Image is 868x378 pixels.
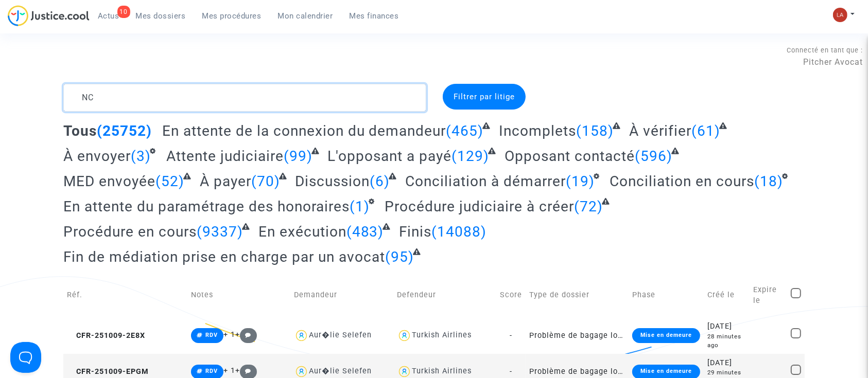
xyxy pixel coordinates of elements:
span: (158) [576,122,614,139]
span: (596) [635,148,672,165]
span: + 1 [223,330,235,339]
span: En exécution [258,223,346,240]
span: (61) [691,122,720,139]
span: (1) [350,198,370,215]
span: (14088) [431,223,487,240]
img: icon-user.svg [397,328,412,343]
div: [DATE] [707,357,746,369]
span: Finis [399,223,431,240]
span: Conciliation à démarrer [405,173,566,190]
span: Actus [98,11,119,21]
span: RDV [205,332,218,338]
span: Discussion [295,173,370,190]
div: Mise en demeure [632,328,700,343]
span: À vérifier [629,122,691,139]
td: Problème de bagage lors d'un voyage en avion [526,317,629,353]
td: Type de dossier [526,273,629,317]
span: (129) [452,148,489,165]
span: L'opposant a payé [327,148,452,165]
span: (19) [566,173,595,190]
img: jc-logo.svg [8,5,90,26]
span: Filtrer par litige [454,92,515,101]
div: [DATE] [707,321,746,332]
span: En attente de la connexion du demandeur [162,122,446,139]
td: Demandeur [290,273,393,317]
span: - [510,331,512,340]
img: 3f9b7d9779f7b0ffc2b90d026f0682a9 [833,8,847,22]
a: Mes dossiers [128,8,194,24]
span: CFR-251009-2E8X [67,331,145,340]
span: En attente du paramétrage des honoraires [63,198,350,215]
span: À payer [200,173,251,190]
div: 10 [117,6,130,18]
span: CFR-251009-EPGM [67,367,149,376]
td: Phase [629,273,704,317]
span: (18) [754,173,783,190]
div: Aur�lie Selefen [309,367,372,375]
span: - [510,367,512,376]
div: 28 minutes ago [707,332,746,350]
td: Expire le [750,273,787,317]
span: Connecté en tant que : [787,46,863,54]
span: Tous [63,122,97,139]
span: (9337) [197,223,243,240]
a: Mon calendrier [270,8,341,24]
div: Aur�lie Selefen [309,331,372,339]
span: Mon calendrier [278,11,333,21]
a: Mes finances [341,8,407,24]
iframe: Help Scout Beacon - Open [10,342,41,373]
a: 10Actus [90,8,128,24]
span: (3) [131,148,151,165]
span: (99) [284,148,313,165]
span: (52) [155,173,184,190]
span: Conciliation en cours [610,173,754,190]
td: Score [496,273,526,317]
td: Defendeur [393,273,496,317]
span: RDV [205,368,218,374]
span: Procédure judiciaire à créer [385,198,575,215]
span: + [235,330,257,339]
span: Procédure en cours [63,223,197,240]
span: (465) [446,122,484,139]
td: Réf. [63,273,187,317]
span: Attente judiciaire [166,148,284,165]
img: icon-user.svg [294,328,309,343]
span: (483) [346,223,384,240]
span: + [235,366,257,375]
span: + 1 [223,366,235,375]
span: Incomplets [499,122,576,139]
span: MED envoyée [63,173,155,190]
span: Opposant contacté [505,148,635,165]
div: Turkish Airlines [412,331,472,339]
span: Mes dossiers [136,11,186,21]
td: Créé le [704,273,750,317]
a: Mes procédures [194,8,270,24]
span: Mes finances [350,11,399,21]
span: (72) [575,198,603,215]
span: (6) [370,173,390,190]
span: À envoyer [63,148,131,165]
span: (25752) [97,122,152,139]
span: Mes procédures [202,11,262,21]
div: Turkish Airlines [412,367,472,375]
td: Notes [187,273,290,317]
span: (95) [385,248,414,265]
span: Fin de médiation prise en charge par un avocat [63,248,385,265]
span: (70) [251,173,280,190]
